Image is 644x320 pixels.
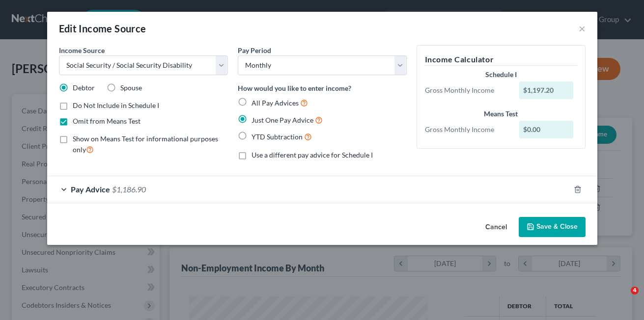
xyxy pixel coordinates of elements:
[252,133,303,141] span: YTD Subtraction
[252,151,373,159] span: Use a different pay advice for Schedule I
[252,99,299,107] span: All Pay Advices
[238,45,271,55] label: Pay Period
[112,185,146,194] span: $1,186.90
[425,109,577,119] div: Means Test
[59,22,146,35] div: Edit Income Source
[519,81,573,99] div: $1,197.20
[238,83,351,93] label: How would you like to enter income?
[519,121,573,138] div: $0.00
[519,217,586,238] button: Save & Close
[611,287,634,310] iframe: Intercom live chat
[631,287,639,294] span: 4
[73,83,95,92] span: Debtor
[252,116,313,124] span: Just One Pay Advice
[579,23,586,34] button: ×
[425,70,577,80] div: Schedule I
[477,218,515,238] button: Cancel
[73,134,218,154] span: Show on Means Test for informational purposes only
[425,53,577,66] h5: Income Calculator
[120,83,142,92] span: Spouse
[73,101,159,109] span: Do Not Include in Schedule I
[420,125,515,134] div: Gross Monthly Income
[420,85,515,95] div: Gross Monthly Income
[73,117,140,125] span: Omit from Means Test
[59,46,105,54] span: Income Source
[71,185,110,194] span: Pay Advice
